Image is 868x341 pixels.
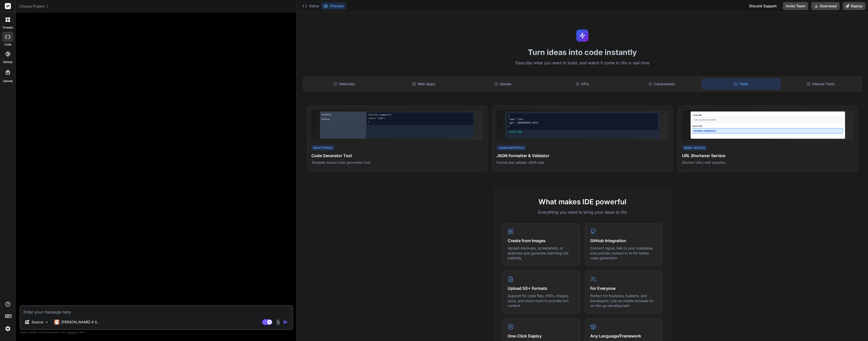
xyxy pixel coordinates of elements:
[682,153,854,159] h4: URL Shortener Service
[68,331,77,334] span: privacy
[497,160,668,165] p: Format and validate JSON data
[61,320,99,325] p: [PERSON_NAME] 4 S..
[4,42,11,47] label: code
[682,160,854,165] p: Shorten URLs with analytics
[693,117,843,123] div: [URL][DOMAIN_NAME]
[368,117,472,120] div: return "code";
[300,48,865,57] h1: Turn ideas into code instantly
[311,153,483,159] h4: Code Generator Tool
[368,113,472,117] div: function example() {
[4,324,12,333] img: settings
[300,60,865,66] p: Describe what you want to build, and watch it come to life in real-time
[590,285,657,291] h4: For Everyone
[508,333,575,339] h4: One-Click Deploy
[321,3,346,10] button: Preview
[693,128,843,134] div: [DOMAIN_NAME][URL]
[507,131,658,134] div: ✓ Valid JSON
[508,246,575,261] p: Upload mockups, screenshots, or sketches and generate matching UIs instantly
[702,79,780,89] div: Tools
[368,121,472,124] div: }
[385,79,463,89] div: Web Apps
[508,293,575,308] p: Support for code files, PDFs, images, docs, and much more to provide rich context
[497,145,526,151] div: JavaScript/Utils
[275,319,281,325] img: attachment
[54,320,59,325] img: Claude 4 Sonnet
[811,2,840,10] button: Download
[311,160,483,165] p: Template-based code generation tool
[20,330,293,335] p: Always double-check its answers. Your in Bind
[19,4,49,9] span: Choose Project
[497,153,668,159] h4: JSON Formatter & Validator
[590,238,657,244] h4: GitHub Integration
[3,79,13,83] label: Upload
[693,125,843,128] div: Short URL
[321,117,365,121] div: Settings
[508,115,657,118] div: {
[2,25,13,30] label: threads
[508,122,657,125] div: "age": [DEMOGRAPHIC_DATA]
[590,333,657,339] h4: Any Language/Framework
[622,79,700,89] div: Components
[464,79,542,89] div: Games
[590,246,657,261] p: Connect repos, talk to your codebase, and provide context to AI for better code generation
[45,320,49,324] img: Pick Models
[305,79,384,89] div: Websites
[590,293,657,308] p: Perfect for founders, builders, and developers. Use on mobile browser for on-the-go development
[508,238,575,244] h4: Create from Images
[508,285,575,291] h4: Upload 50+ Formats
[682,145,707,151] div: Node.js/Utils
[543,79,621,89] div: APIs
[502,209,662,215] p: Everything you need to bring your ideas to life
[283,320,288,325] img: icon
[693,113,843,117] div: Long URL
[781,79,860,89] div: Internal Tools
[3,60,12,64] label: GitHub
[746,2,780,10] div: Discord Support
[502,196,662,207] h2: What makes IDE powerful
[843,2,866,10] button: Deploy
[508,118,657,121] div: "name":"John",
[311,145,335,151] div: React/Tools
[508,125,657,128] div: }
[32,320,43,325] p: Source
[321,112,365,117] div: Templates
[300,3,321,10] button: Editor
[783,2,808,10] button: Invite Team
